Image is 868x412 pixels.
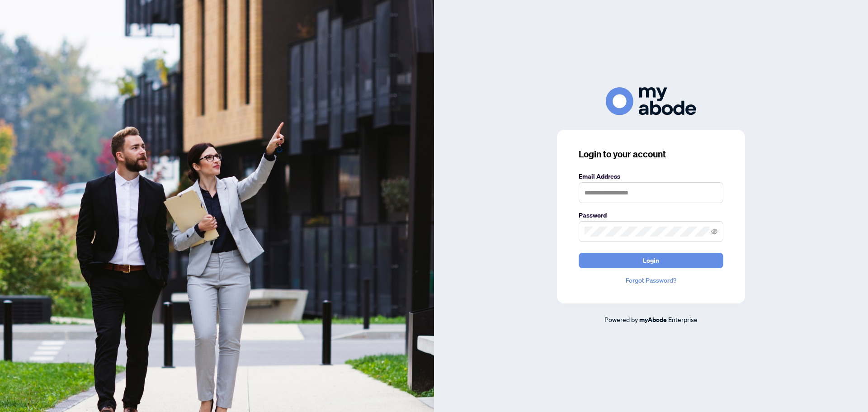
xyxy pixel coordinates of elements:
[604,315,638,323] span: Powered by
[668,315,698,323] span: Enterprise
[639,315,667,325] a: myAbode
[606,87,696,115] img: ma-logo
[579,171,723,181] label: Email Address
[579,210,723,220] label: Password
[579,253,723,268] button: Login
[643,253,659,268] span: Login
[579,148,723,161] h3: Login to your account
[579,275,723,285] a: Forgot Password?
[711,228,717,235] span: eye-invisible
